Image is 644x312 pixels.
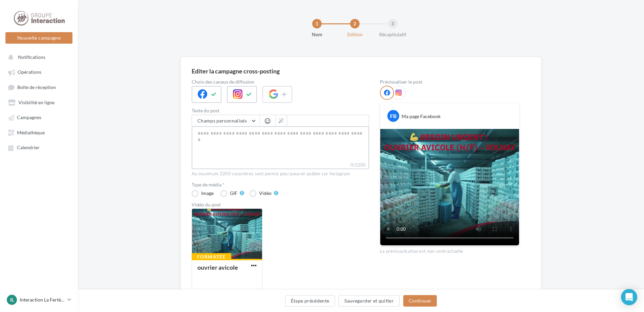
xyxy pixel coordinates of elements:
[17,130,45,135] span: Médiathèque
[4,141,74,153] a: Calendrier
[371,31,414,38] div: Récapitulatif
[285,295,335,307] button: Étape précédente
[259,191,272,196] div: Vidéo
[20,296,65,303] p: Interaction La Ferté [PERSON_NAME]
[387,110,399,122] div: FB
[5,32,72,44] button: Nouvelle campagne
[312,19,322,28] div: 1
[18,54,45,60] span: Notifications
[350,19,360,28] div: 2
[192,80,369,84] label: Choix des canaux de diffusion
[4,81,74,93] a: Boîte de réception
[621,289,637,305] div: Open Intercom Messenger
[388,19,398,28] div: 3
[192,171,369,177] div: Au maximum 2200 caractères sont permis pour pouvoir publier sur Instagram
[4,51,71,63] button: Notifications
[192,161,369,169] label: 0/2200
[4,96,74,108] a: Visibilité en ligne
[333,31,377,38] div: Edition
[380,80,519,84] div: Prévisualiser le post
[17,84,56,90] span: Boîte de réception
[4,111,74,123] a: Campagnes
[17,145,40,151] span: Calendrier
[4,126,74,138] a: Médiathèque
[295,31,339,38] div: Nom
[5,293,72,306] a: IL Interaction La Ferté [PERSON_NAME]
[230,191,237,196] div: GIF
[197,118,247,124] span: Champs personnalisés
[18,99,55,105] span: Visibilité en ligne
[18,69,41,75] span: Opérations
[380,246,519,254] div: La prévisualisation est non-contractuelle
[17,115,41,120] span: Campagnes
[192,182,369,187] label: Type de média *
[192,68,280,74] div: Editer la campagne cross-posting
[197,264,238,271] div: ouvrier avicole
[403,295,437,307] button: Continuer
[192,115,259,127] button: Champs personnalisés
[402,113,441,120] div: Ma page Facebook
[192,202,369,207] div: Vidéo du post
[10,296,14,303] span: IL
[192,253,231,261] div: Formatée
[192,108,369,113] label: Texte du post
[201,191,214,196] div: Image
[4,66,74,78] a: Opérations
[339,295,400,307] button: Sauvegarder et quitter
